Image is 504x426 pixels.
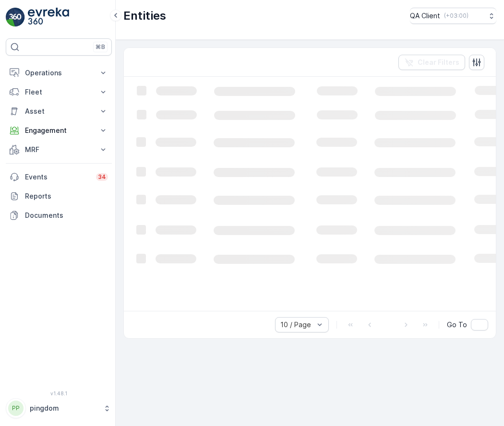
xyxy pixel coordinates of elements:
img: logo_light-DOdMpM7g.png [28,8,69,27]
p: ( +03:00 ) [444,12,468,20]
a: Events34 [6,167,112,187]
p: Documents [25,211,108,220]
button: Asset [6,102,112,121]
span: Go To [447,320,467,330]
button: Fleet [6,83,112,102]
a: Reports [6,187,112,206]
p: Engagement [25,126,93,135]
p: QA Client [410,11,440,21]
button: MRF [6,140,112,159]
p: ⌘B [96,43,105,51]
p: pingdom [30,403,98,413]
p: Operations [25,68,93,78]
p: Events [25,172,90,182]
p: 34 [98,173,106,181]
p: Fleet [25,87,93,97]
p: Entities [123,8,166,24]
img: logo [6,8,25,27]
p: Asset [25,106,93,116]
div: PP [8,401,24,416]
p: MRF [25,145,93,154]
button: PPpingdom [6,398,112,418]
button: Clear Filters [398,55,465,70]
p: Reports [25,191,108,201]
button: Engagement [6,121,112,140]
span: v 1.48.1 [6,390,112,396]
p: Clear Filters [418,58,459,67]
button: Operations [6,63,112,83]
a: Documents [6,206,112,225]
button: QA Client(+03:00) [410,8,496,24]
